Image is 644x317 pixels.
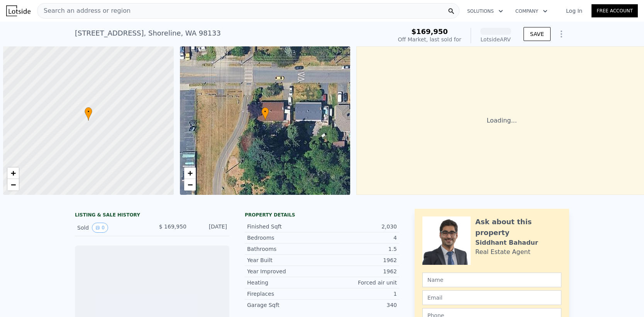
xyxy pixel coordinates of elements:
[247,234,322,242] div: Bedrooms
[322,290,397,298] div: 1
[322,234,397,242] div: 4
[37,6,130,15] span: Search an address or region
[398,36,461,43] div: Off Market, last sold for
[322,245,397,253] div: 1.5
[7,167,19,179] a: Zoom in
[184,179,196,191] a: Zoom out
[261,108,269,115] span: •
[11,168,16,178] span: +
[85,107,92,121] div: •
[187,180,192,189] span: −
[475,247,530,257] div: Real Estate Agent
[7,179,19,191] a: Zoom out
[77,223,146,233] div: Sold
[247,256,322,264] div: Year Built
[247,223,322,230] div: Finished Sqft
[187,168,192,178] span: +
[75,28,221,39] div: [STREET_ADDRESS] , Shoreline , WA 98133
[247,245,322,253] div: Bathrooms
[524,27,551,41] button: SAVE
[322,301,397,309] div: 340
[159,223,186,230] span: $ 169,950
[75,212,229,220] div: LISTING & SALE HISTORY
[422,273,561,287] input: Name
[261,107,269,121] div: •
[193,223,227,233] div: [DATE]
[322,268,397,275] div: 1962
[322,223,397,230] div: 2,030
[422,290,561,305] input: Email
[509,4,554,18] button: Company
[480,36,511,43] div: Lotside ARV
[247,290,322,298] div: Fireplaces
[184,167,196,179] a: Zoom in
[591,4,638,17] a: Free Account
[554,26,569,42] button: Show Options
[92,223,108,233] button: View historical data
[247,268,322,275] div: Year Improved
[322,256,397,264] div: 1962
[322,279,397,286] div: Forced air unit
[411,27,448,36] span: $169,950
[557,7,591,15] a: Log In
[85,108,92,115] span: •
[245,212,399,218] div: Property details
[11,180,16,189] span: −
[247,301,322,309] div: Garage Sqft
[247,279,322,286] div: Heating
[475,216,561,238] div: Ask about this property
[461,4,509,18] button: Solutions
[6,5,31,16] img: Lotside
[475,238,538,247] div: Siddhant Bahadur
